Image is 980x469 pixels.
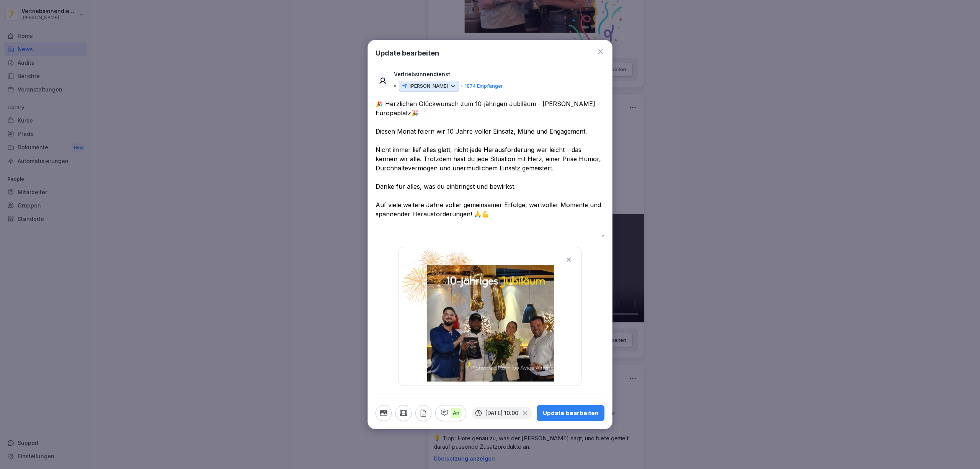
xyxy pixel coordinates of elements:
[485,410,518,416] p: [DATE] 10:00
[537,405,604,421] button: Update bearbeiten
[376,48,439,58] h1: Update bearbeiten
[394,70,450,78] p: Vertriebsinnendienst
[402,250,578,382] img: uegklqc7bgex0f6yia0ff2a0.png
[543,409,598,417] div: Update bearbeiten
[409,82,448,90] p: [PERSON_NAME]
[451,408,461,418] p: An
[465,82,503,90] p: 1874 Empfänger
[435,405,466,421] button: An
